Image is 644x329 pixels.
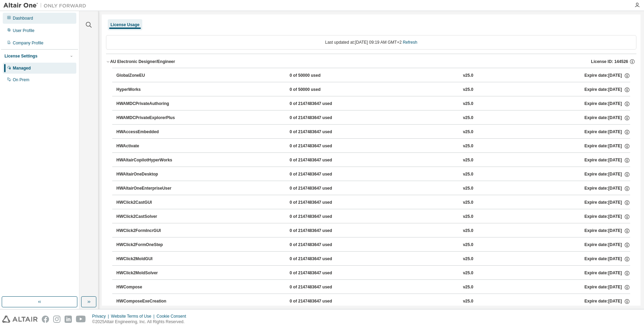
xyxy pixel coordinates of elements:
[290,129,352,135] div: 0 of 2147483647 used
[13,28,35,33] div: User Profile
[585,200,630,206] div: Expire date: [DATE]
[290,228,352,234] div: 0 of 2147483647 used
[13,77,29,83] div: On Prem
[116,125,630,140] button: HWAccessEmbedded0 of 2147483647 usedv25.0Expire date:[DATE]
[463,157,473,163] div: v25.0
[290,270,352,276] div: 0 of 2147483647 used
[53,316,60,323] img: instagram.svg
[116,228,179,234] div: HWClick2FormIncrGUI
[116,294,630,309] button: HWComposeExeCreation0 of 2147483647 usedv25.0Expire date:[DATE]
[290,143,352,149] div: 0 of 2147483647 used
[92,319,190,325] p: © 2025 Altair Engineering, Inc. All Rights Reserved.
[116,101,179,107] div: HWAMDCPrivateAuthoring
[463,256,473,262] div: v25.0
[116,73,179,79] div: GlobalZoneEU
[106,54,636,69] button: AU Electronic Designer/EngineerLicense ID: 144526
[585,185,630,192] div: Expire date: [DATE]
[42,316,49,323] img: facebook.svg
[403,40,417,45] a: Refresh
[463,171,473,178] div: v25.0
[116,266,630,281] button: HWClick2MoldSolver0 of 2147483647 usedv25.0Expire date:[DATE]
[116,87,179,93] div: HyperWorks
[585,115,630,121] div: Expire date: [DATE]
[463,298,473,305] div: v25.0
[116,237,630,253] button: HWClick2FormOneStep0 of 2147483647 usedv25.0Expire date:[DATE]
[290,284,352,290] div: 0 of 2147483647 used
[4,53,37,59] div: License Settings
[290,171,352,178] div: 0 of 2147483647 used
[116,115,179,121] div: HWAMDCPrivateExplorerPlus
[290,214,352,220] div: 0 of 2147483647 used
[116,143,179,149] div: HWActivate
[156,314,190,319] div: Cookie Consent
[290,73,352,79] div: 0 of 50000 used
[585,242,630,248] div: Expire date: [DATE]
[116,256,179,262] div: HWClick2MoldGUI
[290,157,352,163] div: 0 of 2147483647 used
[116,209,630,224] button: HWClick2CastSolver0 of 2147483647 usedv25.0Expire date:[DATE]
[463,284,473,290] div: v25.0
[463,101,473,107] div: v25.0
[116,252,630,267] button: HWClick2MoldGUI0 of 2147483647 usedv25.0Expire date:[DATE]
[290,298,352,305] div: 0 of 2147483647 used
[463,87,473,93] div: v25.0
[116,157,179,163] div: HWAltairCopilotHyperWorks
[65,316,72,323] img: linkedin.svg
[290,115,352,121] div: 0 of 2147483647 used
[13,15,33,21] div: Dashboard
[585,214,630,220] div: Expire date: [DATE]
[585,270,630,276] div: Expire date: [DATE]
[116,242,179,248] div: HWClick2FormOneStep
[463,200,473,206] div: v25.0
[290,101,352,107] div: 0 of 2147483647 used
[116,129,179,135] div: HWAccessEmbedded
[290,256,352,262] div: 0 of 2147483647 used
[585,143,630,149] div: Expire date: [DATE]
[591,59,628,64] span: License ID: 144526
[290,185,352,192] div: 0 of 2147483647 used
[116,139,630,154] button: HWActivate0 of 2147483647 usedv25.0Expire date:[DATE]
[463,129,473,135] div: v25.0
[116,96,630,112] button: HWAMDCPrivateAuthoring0 of 2147483647 usedv25.0Expire date:[DATE]
[2,316,38,323] img: altair_logo.svg
[463,228,473,234] div: v25.0
[463,242,473,248] div: v25.0
[116,171,179,178] div: HWAltairOneDesktop
[111,314,156,319] div: Website Terms of Use
[585,298,630,305] div: Expire date: [DATE]
[290,87,352,93] div: 0 of 50000 used
[116,153,630,168] button: HWAltairCopilotHyperWorks0 of 2147483647 usedv25.0Expire date:[DATE]
[585,101,630,107] div: Expire date: [DATE]
[463,115,473,121] div: v25.0
[116,68,630,83] button: GlobalZoneEU0 of 50000 usedv25.0Expire date:[DATE]
[585,129,630,135] div: Expire date: [DATE]
[116,223,630,238] button: HWClick2FormIncrGUI0 of 2147483647 usedv25.0Expire date:[DATE]
[116,195,630,210] button: HWClick2CastGUI0 of 2147483647 usedv25.0Expire date:[DATE]
[110,59,175,64] div: AU Electronic Designer/Engineer
[116,270,179,276] div: HWClick2MoldSolver
[3,2,90,9] img: Altair One
[116,200,179,206] div: HWClick2CastGUI
[463,270,473,276] div: v25.0
[116,185,179,192] div: HWAltairOneEnterpriseUser
[290,242,352,248] div: 0 of 2147483647 used
[116,181,630,196] button: HWAltairOneEnterpriseUser0 of 2147483647 usedv25.0Expire date:[DATE]
[585,171,630,178] div: Expire date: [DATE]
[585,284,630,290] div: Expire date: [DATE]
[106,35,636,50] div: Last updated at: [DATE] 09:19 AM GMT+2
[13,65,31,71] div: Managed
[585,228,630,234] div: Expire date: [DATE]
[585,73,630,79] div: Expire date: [DATE]
[585,256,630,262] div: Expire date: [DATE]
[463,73,473,79] div: v25.0
[110,22,140,28] div: License Usage
[92,314,111,319] div: Privacy
[585,87,630,93] div: Expire date: [DATE]
[116,167,630,182] button: HWAltairOneDesktop0 of 2147483647 usedv25.0Expire date:[DATE]
[116,298,179,305] div: HWComposeExeCreation
[116,214,179,220] div: HWClick2CastSolver
[290,200,352,206] div: 0 of 2147483647 used
[463,143,473,149] div: v25.0
[116,284,179,290] div: HWCompose
[585,157,630,163] div: Expire date: [DATE]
